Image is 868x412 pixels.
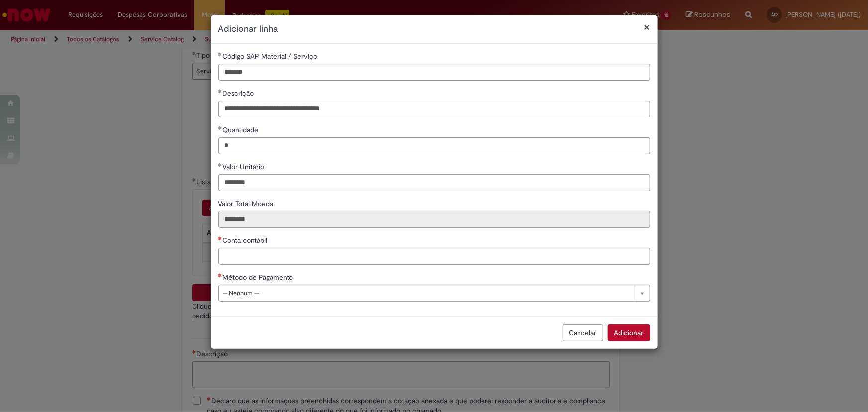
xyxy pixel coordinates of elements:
[223,273,295,282] span: Método de Pagamento
[218,211,650,228] input: Valor Total Moeda
[218,236,223,240] span: Necessários
[218,52,223,56] span: Obrigatório Preenchido
[223,52,320,61] span: Código SAP Material / Serviço
[218,101,650,117] input: Descrição
[563,324,603,341] button: Cancelar
[223,236,270,245] span: Conta contábil
[223,89,256,98] span: Descrição
[218,174,650,191] input: Valor Unitário
[608,324,650,341] button: Adicionar
[218,23,650,36] h2: Adicionar linha
[644,22,650,32] button: Fechar modal
[218,273,223,277] span: Necessários
[218,126,223,130] span: Obrigatório Preenchido
[223,285,630,301] span: -- Nenhum --
[218,137,650,154] input: Quantidade
[218,163,223,167] span: Obrigatório Preenchido
[218,64,650,81] input: Código SAP Material / Serviço
[218,89,223,93] span: Obrigatório Preenchido
[223,125,261,134] span: Quantidade
[218,248,650,265] input: Conta contábil
[223,162,267,171] span: Valor Unitário
[218,199,276,208] span: Somente leitura - Valor Total Moeda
